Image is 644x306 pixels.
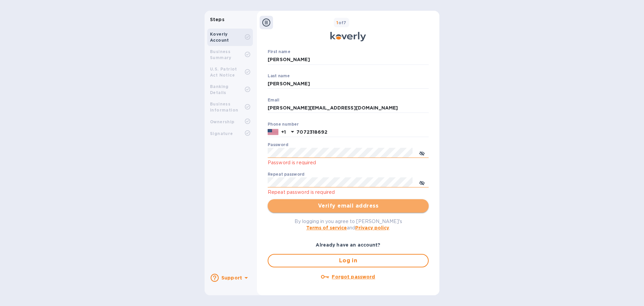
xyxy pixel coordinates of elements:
[268,254,429,267] button: Log in
[268,199,429,213] button: Verify email address
[210,17,224,22] b: Steps
[210,67,237,78] b: U.S. Patriot Act Notice
[210,119,234,124] b: Ownership
[355,225,389,230] a: Privacy policy
[268,188,429,196] p: Repeat password is required
[306,225,347,230] a: Terms of service
[210,131,233,136] b: Signature
[221,275,242,280] b: Support
[316,242,380,248] b: Already have an account?
[268,50,290,54] label: First name
[268,159,429,167] p: Password is required
[336,20,338,25] span: 1
[268,98,279,102] label: Email
[415,146,429,160] button: toggle password visibility
[268,122,299,126] label: Phone number
[281,129,286,135] p: +1
[332,274,375,279] u: Forgot password
[268,79,429,89] input: Enter your last name
[268,143,288,147] label: Password
[268,55,429,65] input: Enter your first name
[210,49,231,60] b: Business Summary
[210,101,238,113] b: Business Information
[268,74,290,78] label: Last name
[268,173,305,177] label: Repeat password
[210,84,229,95] b: Banking Details
[268,103,429,113] input: Email
[210,32,229,43] b: Koverly Account
[268,128,278,136] img: US
[336,20,346,25] b: of 7
[274,257,423,265] span: Log in
[273,202,423,210] span: Verify email address
[415,176,429,189] button: toggle password visibility
[294,219,402,230] span: By logging in you agree to [PERSON_NAME]'s and .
